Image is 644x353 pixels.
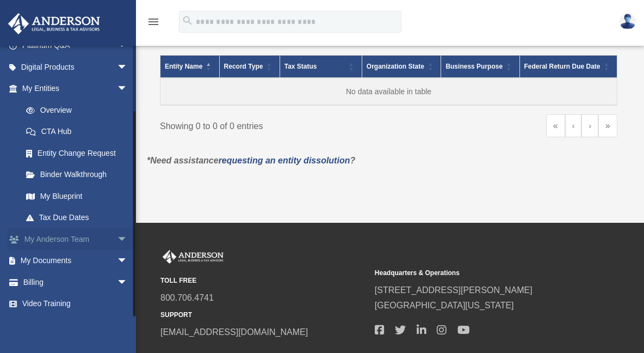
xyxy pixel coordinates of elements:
a: Next [581,114,598,137]
span: arrow_drop_down [117,271,139,294]
small: SUPPORT [160,309,367,321]
a: Overview [15,99,133,121]
a: Billingarrow_drop_down [8,271,144,293]
a: Previous [565,114,582,137]
span: Entity Name [165,63,202,70]
span: arrow_drop_down [117,35,139,57]
a: 800.706.4741 [160,293,214,302]
img: Anderson Advisors Platinum Portal [160,250,226,264]
a: Tax Due Dates [15,207,139,229]
th: Organization State: Activate to sort [362,56,441,78]
a: Entity Change Request [15,142,139,164]
td: No data available in table [160,78,617,105]
a: Binder Walkthrough [15,164,139,186]
small: Headquarters & Operations [375,267,581,279]
a: [GEOGRAPHIC_DATA][US_STATE] [375,301,514,310]
a: CTA Hub [15,121,139,143]
em: *Need assistance ? [147,156,355,165]
th: Entity Name: Activate to invert sorting [160,56,220,78]
a: menu [147,19,160,28]
span: Business Purpose [445,63,503,70]
a: My Anderson Teamarrow_drop_down [8,228,144,250]
small: TOLL FREE [160,275,367,287]
a: First [546,114,565,137]
a: My Entitiesarrow_drop_down [8,78,139,100]
a: [EMAIL_ADDRESS][DOMAIN_NAME] [160,327,308,337]
a: Digital Productsarrow_drop_down [8,56,144,78]
th: Tax Status: Activate to sort [280,56,362,78]
i: menu [147,15,160,28]
img: User Pic [620,14,636,29]
th: Federal Return Due Date: Activate to sort [519,56,617,78]
span: arrow_drop_down [117,250,139,272]
span: Organization State [367,63,424,70]
a: Last [598,114,617,137]
span: Record Type [224,63,263,70]
a: My Documentsarrow_drop_down [8,250,144,272]
th: Record Type: Activate to sort [219,56,280,78]
a: requesting an entity dissolution [219,156,350,165]
div: Showing 0 to 0 of 0 entries [160,114,381,134]
a: Video Training [8,293,144,315]
span: arrow_drop_down [117,78,139,100]
span: arrow_drop_down [117,56,139,78]
span: Federal Return Due Date [524,63,600,70]
th: Business Purpose: Activate to sort [441,56,519,78]
i: search [182,15,194,27]
span: arrow_drop_down [117,228,139,251]
span: Tax Status [284,63,317,70]
a: [STREET_ADDRESS][PERSON_NAME] [375,285,532,295]
img: Anderson Advisors Platinum Portal [5,13,103,34]
a: My Blueprint [15,185,139,207]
